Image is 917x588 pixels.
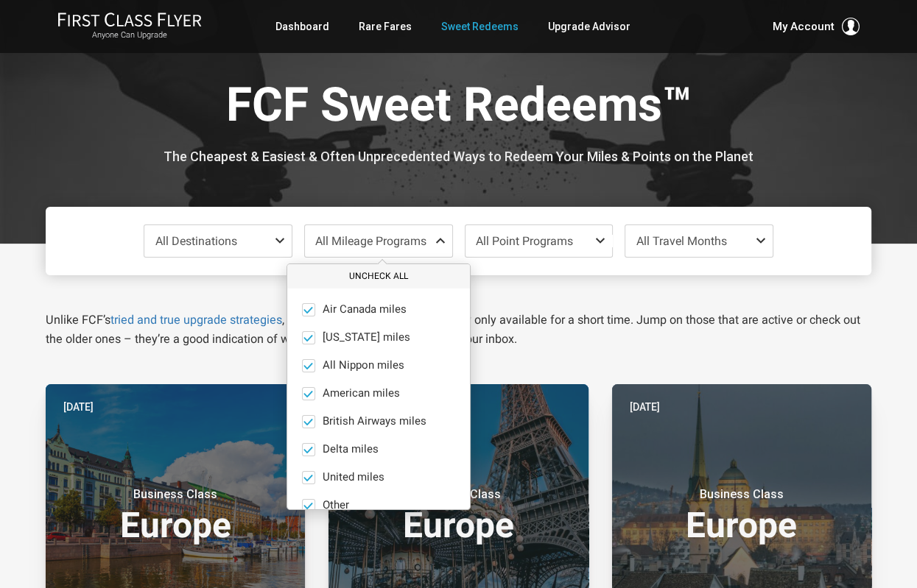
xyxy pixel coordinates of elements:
[46,311,871,349] p: Unlike FCF’s , our Daily Alerts (below) are usually only available for a short time. Jump on thos...
[630,487,854,543] h3: Europe
[323,415,426,428] span: British Airways miles
[346,487,570,543] h3: Europe
[773,18,835,35] span: My Account
[323,303,407,316] span: Air Canada miles
[275,13,329,40] a: Dashboard
[287,264,470,288] button: Uncheck All
[57,12,202,27] img: First Class Flyer
[57,30,202,40] small: Anyone Can Upgrade
[323,387,400,400] span: American miles
[773,18,860,35] button: My Account
[315,234,426,248] span: All Mileage Programs
[63,487,287,543] h3: Europe
[441,13,519,40] a: Sweet Redeems
[63,399,94,415] time: [DATE]
[636,234,727,248] span: All Travel Months
[630,399,660,415] time: [DATE]
[110,313,282,327] a: tried and true upgrade strategies
[650,487,834,502] small: Business Class
[359,13,412,40] a: Rare Fares
[83,487,267,502] small: Business Class
[323,471,384,484] span: United miles
[155,234,237,248] span: All Destinations
[57,12,202,41] a: First Class FlyerAnyone Can Upgrade
[57,149,860,164] h3: The Cheapest & Easiest & Often Unprecedented Ways to Redeem Your Miles & Points on the Planet
[57,79,860,136] h1: FCF Sweet Redeems™
[323,359,404,372] span: All Nippon miles
[323,443,379,456] span: Delta miles
[548,13,630,40] a: Upgrade Advisor
[476,234,573,248] span: All Point Programs
[323,331,410,344] span: [US_STATE] miles
[323,499,349,512] span: Other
